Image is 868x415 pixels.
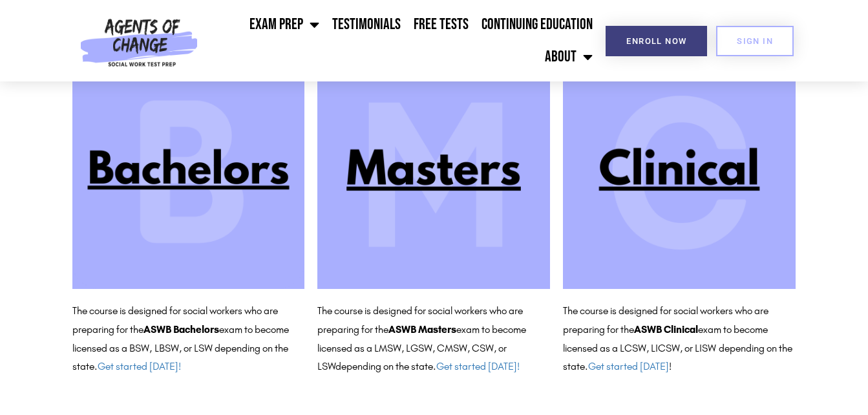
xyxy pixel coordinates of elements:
a: Free Tests [407,8,475,41]
a: About [538,41,599,73]
nav: Menu [204,8,599,73]
span: Enroll Now [626,37,686,45]
span: depending on the state. [335,360,520,372]
a: Get started [DATE] [588,360,669,372]
a: Testimonials [326,8,407,41]
span: SIGN IN [737,37,773,45]
span: . ! [585,360,672,372]
b: ASWB Masters [388,323,456,335]
a: Continuing Education [475,8,599,41]
a: SIGN IN [716,26,794,56]
p: The course is designed for social workers who are preparing for the exam to become licensed as a ... [317,302,550,376]
a: Enroll Now [606,26,707,56]
b: ASWB Bachelors [143,323,219,335]
a: Get started [DATE]! [98,360,181,372]
b: ASWB Clinical [634,323,698,335]
p: The course is designed for social workers who are preparing for the exam to become licensed as a ... [72,302,305,376]
a: Exam Prep [243,8,326,41]
p: The course is designed for social workers who are preparing for the exam to become licensed as a ... [563,302,796,376]
a: Get started [DATE]! [436,360,520,372]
